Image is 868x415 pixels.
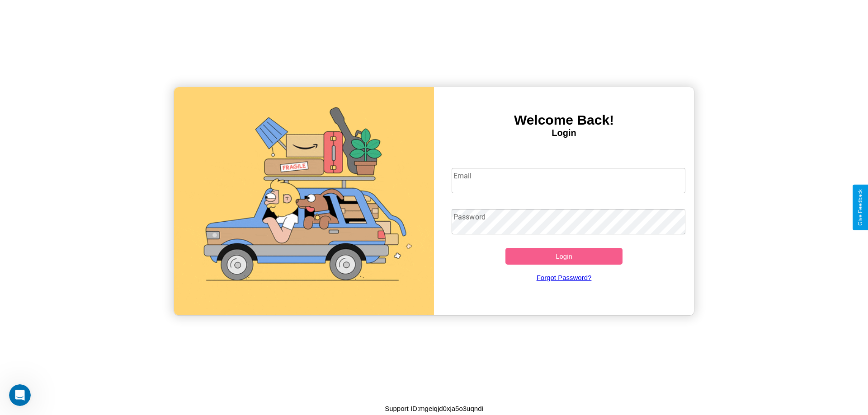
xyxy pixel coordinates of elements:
h3: Welcome Back! [434,112,694,128]
div: Give Feedback [857,189,863,226]
iframe: Intercom live chat [9,384,31,406]
h4: Login [434,128,694,138]
p: Support ID: mgeiqjd0xja5o3uqndi [385,402,483,415]
a: Forgot Password? [447,265,681,290]
button: Login [505,248,623,265]
img: gif [174,87,434,315]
